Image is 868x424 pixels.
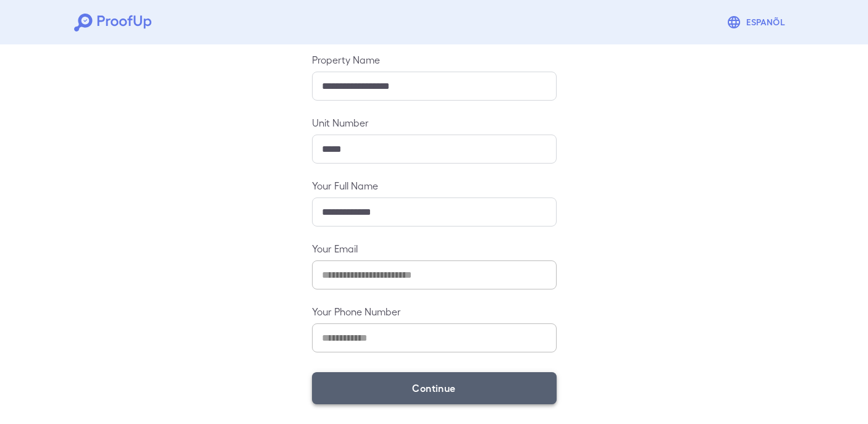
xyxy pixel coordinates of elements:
button: Espanõl [722,10,794,35]
label: Your Full Name [312,178,557,193]
label: Your Email [312,241,557,256]
label: Your Phone Number [312,304,557,318]
button: Continue [312,372,557,404]
label: Property Name [312,52,557,67]
label: Unit Number [312,115,557,130]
